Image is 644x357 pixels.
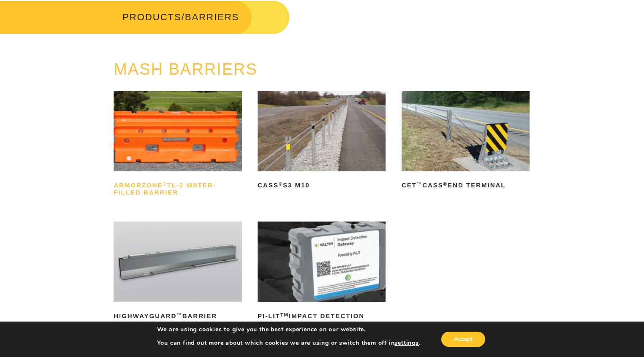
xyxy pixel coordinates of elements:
p: You can find out more about which cookies we are using or switch them off in . [157,339,421,347]
sup: ® [443,181,448,187]
p: We are using cookies to give you the best experience on our website. [157,326,421,333]
sup: ™ [417,181,422,187]
h2: HighwayGuard Barrier [114,309,242,323]
span: BARRIERS [185,12,239,22]
button: settings [394,339,418,347]
a: HighwayGuard™Barrier [114,222,242,322]
button: Accept [441,332,485,347]
a: MASH BARRIERS [114,60,258,78]
h2: CET CASS End Terminal [402,179,530,192]
h2: CASS S3 M10 [258,179,386,192]
sup: ® [163,181,167,187]
sup: TM [280,312,289,317]
h2: PI-LIT Impact Detection System [258,309,386,330]
sup: ™ [177,312,182,317]
a: ArmorZone®TL-2 Water-Filled Barrier [114,91,242,199]
a: PI-LITTMImpact Detection System [258,222,386,330]
a: PRODUCTS [122,12,181,22]
sup: ® [279,181,283,187]
h2: ArmorZone TL-2 Water-Filled Barrier [114,179,242,199]
a: CET™CASS®End Terminal [402,91,530,192]
a: CASS®S3 M10 [258,91,386,192]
